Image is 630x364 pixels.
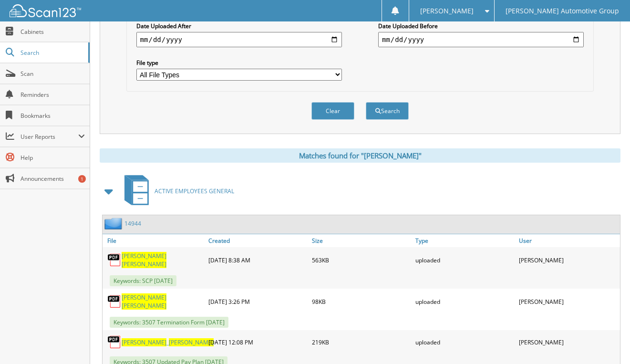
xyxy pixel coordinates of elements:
[21,112,85,120] span: Bookmarks
[206,333,310,352] div: [DATE] 12:08 PM
[506,8,619,14] span: [PERSON_NAME] Automotive Group
[206,291,310,312] div: [DATE] 3:26 PM
[122,252,166,260] span: [PERSON_NAME]
[310,333,413,352] div: 219KB
[107,294,122,309] img: PDF.png
[516,333,620,352] div: [PERSON_NAME]
[516,250,620,270] div: [PERSON_NAME]
[310,234,413,247] a: Size
[21,70,85,78] span: Scan
[155,187,234,195] span: ACTIVE EMPLOYEES GENERAL
[516,234,620,247] a: User
[21,175,85,183] span: Announcements
[206,250,310,270] div: [DATE] 8:38 AM
[21,133,78,141] span: User Reports
[122,302,166,310] span: [PERSON_NAME]
[122,293,166,302] span: [PERSON_NAME]
[119,172,234,210] a: ACTIVE EMPLOYEES GENERAL
[110,317,228,328] span: Keywords: 3507 Termination Form [DATE]
[122,338,214,346] a: [PERSON_NAME]_[PERSON_NAME]
[136,32,342,47] input: start
[582,318,630,364] iframe: Chat Widget
[107,253,122,267] img: PDF.png
[310,291,413,312] div: 98KB
[122,260,166,268] span: [PERSON_NAME]
[413,234,516,247] a: Type
[110,275,176,286] span: Keywords: SCP [DATE]
[122,293,204,310] a: [PERSON_NAME] [PERSON_NAME]
[311,102,354,120] button: Clear
[516,291,620,312] div: [PERSON_NAME]
[21,49,83,57] span: Search
[100,148,620,163] div: Matches found for "[PERSON_NAME]"
[378,22,584,30] label: Date Uploaded Before
[21,91,85,99] span: Reminders
[124,219,141,228] a: 14944
[206,234,310,247] a: Created
[420,8,474,14] span: [PERSON_NAME]
[413,291,516,312] div: uploaded
[378,32,584,47] input: end
[122,252,204,268] a: [PERSON_NAME] [PERSON_NAME]
[122,338,166,346] span: [PERSON_NAME]
[104,218,124,229] img: folder2.png
[413,250,516,270] div: uploaded
[136,59,342,67] label: File type
[107,335,122,349] img: PDF.png
[21,28,85,36] span: Cabinets
[310,250,413,270] div: 563KB
[78,175,86,183] div: 1
[103,234,206,247] a: File
[10,4,81,17] img: scan123-logo-white.svg
[21,154,85,162] span: Help
[136,22,342,30] label: Date Uploaded After
[366,102,409,120] button: Search
[413,333,516,352] div: uploaded
[169,338,214,346] span: [PERSON_NAME]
